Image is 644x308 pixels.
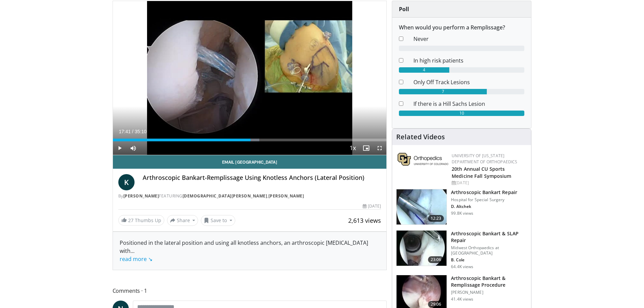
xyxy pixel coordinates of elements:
a: [PERSON_NAME] [123,193,159,199]
div: [DATE] [363,203,381,209]
div: By FEATURING , [118,193,381,199]
p: B. Cole [451,257,527,263]
span: ... [120,247,152,263]
button: Fullscreen [373,141,386,155]
div: [DATE] [452,180,526,186]
h4: Arthroscopic Bankart-Remplissage Using Knotless Anchors (Lateral Position) [143,174,381,182]
a: 12:23 Arthroscopic Bankart Repair Hospital for Special Surgery D. Altchek 99.8K views [396,189,527,225]
img: cole_0_3.png.150x105_q85_crop-smart_upscale.jpg [397,231,447,266]
dd: Only Off Track Lesions [408,78,529,86]
video-js: Video Player [113,1,387,155]
button: Playback Rate [346,141,359,155]
p: 99.8K views [451,211,473,216]
dd: Never [408,35,529,43]
a: 20th Annual CU Sports Medicine Fall Symposium [452,166,511,179]
p: 64.4K views [451,264,473,269]
span: 12:23 [428,215,444,222]
a: University of [US_STATE] Department of Orthopaedics [452,153,517,165]
span: / [132,129,134,134]
a: [DEMOGRAPHIC_DATA][PERSON_NAME] [183,193,267,199]
span: 17:41 [119,129,131,134]
div: 4 [399,67,449,73]
a: Email [GEOGRAPHIC_DATA] [113,155,387,169]
div: 7 [399,89,487,94]
strong: Poll [399,5,409,13]
span: 29:06 [428,301,444,308]
h3: Arthroscopic Bankart & SLAP Repair [451,230,527,244]
p: 41.4K views [451,297,473,302]
a: K [118,174,135,190]
dd: If there is a Hill Sachs Lesion [408,100,529,108]
span: 27 [128,217,134,223]
h4: Related Videos [396,133,445,141]
p: [PERSON_NAME] [451,290,527,295]
span: 35:10 [135,129,146,134]
p: D. Altchek [451,204,517,209]
a: read more ↘ [120,255,152,263]
h6: When would you perform a Remplissage? [399,24,524,31]
button: Save to [201,215,235,226]
a: 23:06 Arthroscopic Bankart & SLAP Repair Midwest Orthopaedics at [GEOGRAPHIC_DATA] B. Cole 64.4K ... [396,230,527,269]
dd: In high risk patients [408,56,529,65]
span: 2,613 views [348,216,381,224]
h3: Arthroscopic Bankart Repair [451,189,517,196]
div: 10 [399,111,524,116]
span: Comments 1 [113,286,387,295]
button: Enable picture-in-picture mode [359,141,373,155]
div: Positioned in the lateral position and using all knotless anchors, an arthroscopic [MEDICAL_DATA]... [120,239,380,263]
button: Share [167,215,198,226]
a: [PERSON_NAME] [268,193,304,199]
p: Hospital for Special Surgery [451,197,517,203]
p: Midwest Orthopaedics at [GEOGRAPHIC_DATA] [451,245,527,256]
span: 23:06 [428,256,444,263]
button: Mute [126,141,140,155]
div: Progress Bar [113,139,387,141]
img: 10039_3.png.150x105_q85_crop-smart_upscale.jpg [397,189,447,224]
h3: Arthroscopic Bankart & Remplissage Procedure [451,275,527,288]
a: 27 Thumbs Up [118,215,164,226]
img: 355603a8-37da-49b6-856f-e00d7e9307d3.png.150x105_q85_autocrop_double_scale_upscale_version-0.2.png [398,153,448,166]
button: Play [113,141,126,155]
